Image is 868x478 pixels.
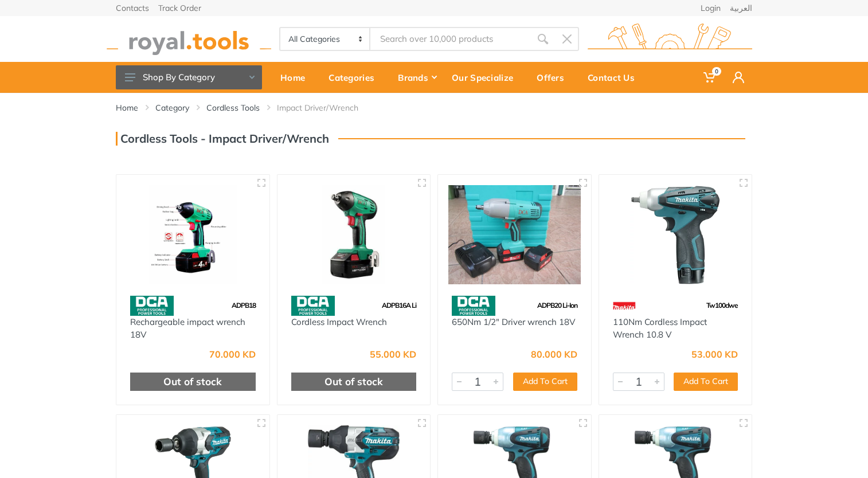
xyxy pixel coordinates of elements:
[390,65,444,89] div: Brands
[320,62,390,93] a: Categories
[209,350,256,359] div: 70.000 KD
[695,62,725,93] a: 0
[370,350,416,359] div: 55.000 KD
[691,350,738,359] div: 53.000 KD
[513,373,577,391] button: Add To Cart
[206,102,260,113] a: Cordless Tools
[444,62,529,93] a: Our Specialize
[588,23,752,55] img: royal.tools Logo
[116,102,138,113] a: Home
[288,185,420,284] img: Royal Tools - Cordless Impact Wrench
[127,185,259,284] img: Royal Tools - Rechargeable impact wrench 18V
[444,65,529,89] div: Our Specialize
[529,65,580,89] div: Offers
[580,62,650,93] a: Contact Us
[158,4,201,12] a: Track Order
[280,28,370,50] select: Category
[291,373,417,391] div: Out of stock
[232,301,256,309] span: ADPB18
[537,301,577,309] span: ADPB20 Li-Ion
[712,67,721,76] span: 0
[277,102,376,113] li: Impact Driver/Wrench
[155,102,189,113] a: Category
[452,296,495,316] img: 58.webp
[116,132,329,146] h3: Cordless Tools - Impact Driver/Wrench
[730,4,752,12] a: العربية
[370,27,531,51] input: Site search
[613,316,707,340] a: 110Nm Cordless Impact Wrench 10.8 V
[291,296,335,316] img: 58.webp
[272,65,320,89] div: Home
[701,4,721,12] a: Login
[320,65,390,89] div: Categories
[107,23,271,55] img: royal.tools Logo
[116,4,149,12] a: Contacts
[706,301,738,309] span: Tw100dwe
[613,296,636,316] img: 42.webp
[130,316,245,340] a: Rechargeable impact wrench 18V
[452,316,575,327] a: 650Nm 1/2" Driver wrench 18V
[448,185,581,284] img: Royal Tools - 650Nm 1/2
[116,65,262,89] button: Shop By Category
[580,65,650,89] div: Contact Us
[130,296,174,316] img: 58.webp
[529,62,580,93] a: Offers
[116,102,752,113] nav: breadcrumb
[272,62,320,93] a: Home
[291,316,387,327] a: Cordless Impact Wrench
[674,373,738,391] button: Add To Cart
[609,185,742,284] img: Royal Tools - 110Nm Cordless Impact Wrench 10.8 V
[531,350,577,359] div: 80.000 KD
[382,301,416,309] span: ADPB16A Li
[130,373,256,391] div: Out of stock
